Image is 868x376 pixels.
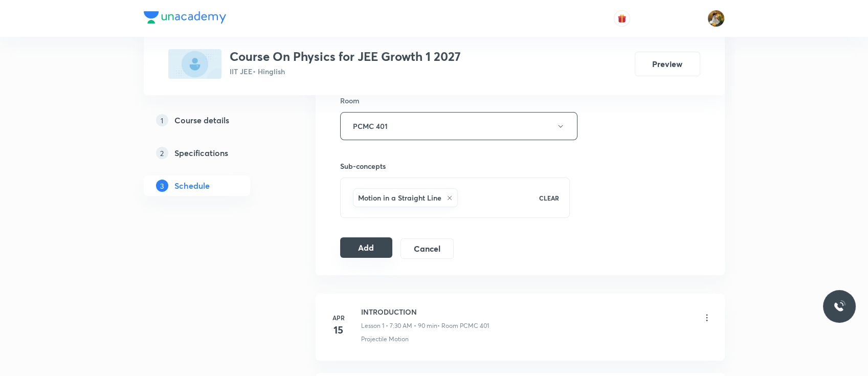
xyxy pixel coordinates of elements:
[328,322,349,338] h4: 15
[328,313,349,322] h6: Apr
[174,147,228,159] h5: Specifications
[174,180,210,192] h5: Schedule
[358,192,441,203] h6: Motion in a Straight Line
[617,14,627,23] img: avatar
[156,180,168,192] p: 3
[144,11,226,24] img: Company Logo
[614,10,630,27] button: avatar
[168,49,221,79] img: EFDBE641-00C9-4ABE-9DE5-203217562740_plus.png
[340,112,577,140] button: PCMC 401
[230,66,461,77] p: IIT JEE • Hinglish
[539,193,559,203] p: CLEAR
[174,114,229,126] h5: Course details
[340,95,360,106] h6: Room
[230,49,461,64] h3: Course On Physics for JEE Growth 1 2027
[156,114,168,126] p: 1
[635,52,700,76] button: Preview
[144,110,283,130] a: 1Course details
[361,335,409,344] p: Projectile Motion
[144,143,283,163] a: 2Specifications
[707,10,725,27] img: Gayatri Chillure
[361,321,437,330] p: Lesson 1 • 7:30 AM • 90 min
[833,300,845,313] img: ttu
[340,237,393,258] button: Add
[437,321,489,330] p: • Room PCMC 401
[156,147,168,159] p: 2
[144,11,226,26] a: Company Logo
[340,161,570,171] h6: Sub-concepts
[400,238,453,259] button: Cancel
[361,306,489,317] h6: INTRODUCTION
